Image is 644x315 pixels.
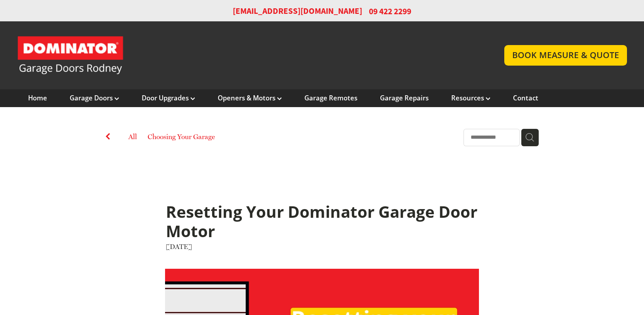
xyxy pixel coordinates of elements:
[28,94,47,102] a: Home
[17,36,488,75] a: Garage Door and Secure Access Solutions homepage
[148,132,215,144] a: Choosing Your Garage
[451,94,490,102] a: Resources
[380,94,429,102] a: Garage Repairs
[369,6,411,17] span: 09 422 2299
[166,202,478,241] h1: Resetting Your Dominator Garage Door Motor
[166,241,478,252] div: [DATE]
[70,94,119,102] a: Garage Doors
[304,94,357,102] a: Garage Remotes
[218,94,282,102] a: Openers & Motors
[142,94,195,102] a: Door Upgrades
[128,132,137,141] a: All
[233,6,362,17] a: [EMAIL_ADDRESS][DOMAIN_NAME]
[504,45,627,65] a: BOOK MEASURE & QUOTE
[513,94,538,102] a: Contact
